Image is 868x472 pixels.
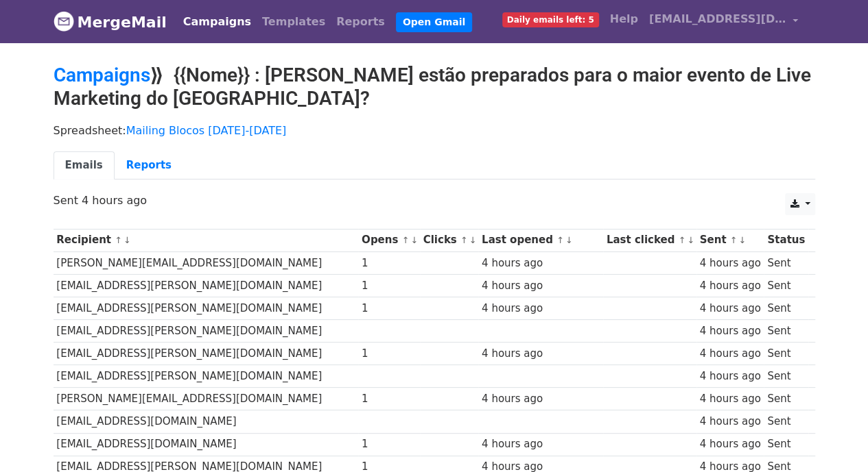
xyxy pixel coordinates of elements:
[699,323,760,339] div: 4 hours ago
[362,436,417,452] div: 1
[331,8,390,36] a: Reports
[257,8,331,36] a: Templates
[362,391,417,407] div: 1
[410,235,418,245] a: ↓
[687,235,694,245] a: ↓
[644,5,804,38] a: [EMAIL_ADDRESS][DOMAIN_NAME]
[764,410,808,433] td: Sent
[482,391,600,407] div: 4 hours ago
[54,410,359,433] td: [EMAIL_ADDRESS][DOMAIN_NAME]
[764,343,808,365] td: Sent
[115,235,122,245] a: ↑
[738,235,746,245] a: ↓
[696,229,764,251] th: Sent
[362,301,417,316] div: 1
[54,64,815,110] h2: ⟫ {{Nome}} : [PERSON_NAME] estão preparados para o maior evento de Live Marketing do [GEOGRAPHIC_...
[469,235,477,245] a: ↓
[420,229,478,251] th: Clicks
[699,256,760,271] div: 4 hours ago
[362,278,417,294] div: 1
[649,11,786,27] span: [EMAIL_ADDRESS][DOMAIN_NAME]
[603,229,696,251] th: Last clicked
[678,235,685,245] a: ↑
[54,123,815,138] p: Spreadsheet:
[362,256,417,271] div: 1
[126,124,287,137] a: Mailing Blocos [DATE]-[DATE]
[699,369,760,384] div: 4 hours ago
[799,406,868,472] div: Widget de chat
[699,436,760,452] div: 4 hours ago
[497,5,605,33] a: Daily emails left: 5
[54,297,359,319] td: [EMAIL_ADDRESS][PERSON_NAME][DOMAIN_NAME]
[764,274,808,297] td: Sent
[556,235,564,245] a: ↑
[764,297,808,319] td: Sent
[764,433,808,456] td: Sent
[699,346,760,362] div: 4 hours ago
[764,365,808,388] td: Sent
[54,151,115,179] a: Emails
[54,229,359,251] th: Recipient
[54,365,359,388] td: [EMAIL_ADDRESS][PERSON_NAME][DOMAIN_NAME]
[699,301,760,316] div: 4 hours ago
[605,5,644,33] a: Help
[478,229,603,251] th: Last opened
[699,414,760,430] div: 4 hours ago
[124,235,131,245] a: ↓
[54,320,359,343] td: [EMAIL_ADDRESS][PERSON_NAME][DOMAIN_NAME]
[482,256,600,271] div: 4 hours ago
[730,235,738,245] a: ↑
[54,388,359,410] td: [PERSON_NAME][EMAIL_ADDRESS][DOMAIN_NAME]
[460,235,468,245] a: ↑
[502,12,599,27] span: Daily emails left: 5
[699,278,760,294] div: 4 hours ago
[764,229,808,251] th: Status
[764,320,808,343] td: Sent
[54,251,359,274] td: [PERSON_NAME][EMAIL_ADDRESS][DOMAIN_NAME]
[482,436,600,452] div: 4 hours ago
[699,391,760,407] div: 4 hours ago
[54,343,359,365] td: [EMAIL_ADDRESS][PERSON_NAME][DOMAIN_NAME]
[54,274,359,297] td: [EMAIL_ADDRESS][PERSON_NAME][DOMAIN_NAME]
[178,8,257,36] a: Campaigns
[54,64,150,86] a: Campaigns
[565,235,573,245] a: ↓
[115,151,183,179] a: Reports
[54,8,167,36] a: MergeMail
[358,229,420,251] th: Opens
[54,11,74,32] img: MergeMail logo
[482,346,600,362] div: 4 hours ago
[362,346,417,362] div: 1
[482,278,600,294] div: 4 hours ago
[54,193,815,208] p: Sent 4 hours ago
[402,235,410,245] a: ↑
[54,433,359,456] td: [EMAIL_ADDRESS][DOMAIN_NAME]
[764,388,808,410] td: Sent
[799,406,868,472] iframe: Chat Widget
[764,251,808,274] td: Sent
[482,301,600,316] div: 4 hours ago
[396,12,472,32] a: Open Gmail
